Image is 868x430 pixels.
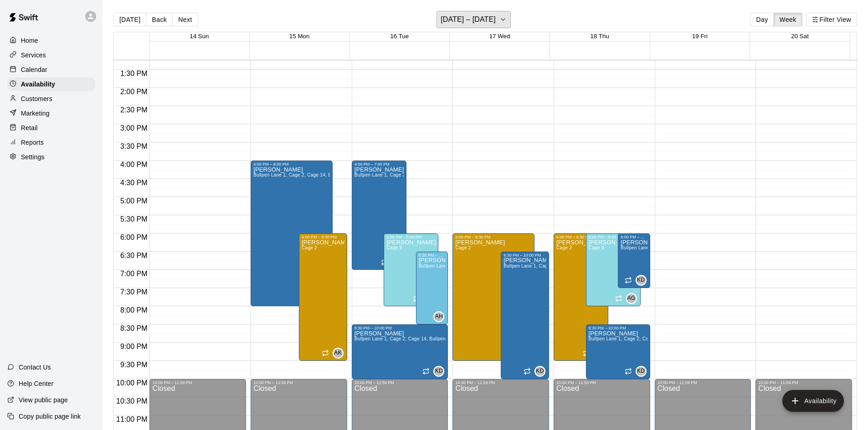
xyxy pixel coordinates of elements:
div: Keith Daly [636,366,647,377]
span: 8:00 PM [118,306,150,314]
button: 16 Tue [390,33,409,40]
div: Settings [7,150,95,164]
div: Austin Hinkle [433,311,444,322]
p: Marketing [21,109,50,118]
div: 6:00 PM – 7:30 PM [621,235,647,239]
span: 9:00 PM [118,343,150,350]
button: 19 Fri [692,33,708,40]
div: 4:00 PM – 8:00 PM [253,162,330,167]
p: Help Center [19,379,53,388]
span: AG [627,294,635,303]
span: 10:30 PM [114,397,149,405]
div: 10:00 PM – 11:59 PM [758,380,849,385]
span: AK [334,349,342,358]
span: Cage 9 [589,245,604,250]
span: 5:30 PM [118,215,150,223]
div: 10:00 PM – 11:59 PM [556,380,647,385]
span: KD [637,367,645,376]
div: 6:00 PM – 8:00 PM [589,235,638,239]
span: Cage 2 [556,245,572,250]
p: Retail [21,123,38,132]
button: Day [750,13,774,26]
div: 4:00 PM – 7:00 PM [354,162,404,167]
p: Availability [21,80,55,89]
button: add [782,390,844,412]
div: 6:30 PM – 10:00 PM: Available [501,252,549,379]
p: Contact Us [19,363,51,372]
span: 8:30 PM [118,324,150,332]
div: Keith Daly [534,366,545,377]
span: Recurring availability [413,295,420,302]
span: Recurring availability [625,368,632,375]
div: Retail [7,121,95,135]
div: 6:30 PM – 8:30 PM: Available [416,252,448,324]
div: 6:00 PM – 8:00 PM [386,235,436,239]
a: Home [7,34,95,47]
span: 2:30 PM [118,106,150,114]
div: 6:30 PM – 10:00 PM [503,253,546,258]
p: Home [21,36,38,45]
span: KD [637,276,645,285]
a: Services [7,48,95,62]
span: 7:30 PM [118,288,150,296]
span: 4:30 PM [118,179,150,187]
p: View public page [19,395,68,405]
span: Recurring availability [524,368,531,375]
div: Keith Daly [636,275,647,286]
a: Reports [7,136,95,149]
span: 6:30 PM [118,252,150,259]
div: 6:00 PM – 9:30 PM: Available [299,233,347,361]
span: Cage 2 [455,245,471,250]
div: 10:00 PM – 11:59 PM [657,380,749,385]
button: 20 Sat [791,33,809,40]
span: Recurring availability [583,349,590,357]
p: Copy public page link [19,412,81,421]
span: 4:00 PM [118,161,150,168]
span: 17 Wed [489,33,510,40]
a: Marketing [7,106,95,120]
span: Recurring availability [615,295,622,302]
span: 9:30 PM [118,361,150,369]
div: 8:30 PM – 10:00 PM: Available [586,324,650,379]
span: 6:00 PM [118,233,150,241]
button: 15 Mon [289,33,309,40]
button: Filter View [806,13,857,26]
div: 6:00 PM – 9:30 PM [302,235,344,239]
div: 8:30 PM – 10:00 PM: Available [352,324,448,379]
button: 14 Sun [190,33,209,40]
button: 18 Thu [591,33,609,40]
span: 7:00 PM [118,270,150,278]
div: Keith Daly [433,366,444,377]
div: 10:00 PM – 11:59 PM [354,380,446,385]
div: 6:30 PM – 8:30 PM [419,253,446,258]
button: [DATE] [113,13,146,26]
span: Recurring availability [625,277,632,284]
span: 10:00 PM [114,379,149,387]
a: Availability [7,77,95,91]
p: Reports [21,138,44,147]
div: 6:00 PM – 9:30 PM [556,235,606,239]
div: 8:30 PM – 10:00 PM [354,326,446,330]
div: Ashley Gardner [626,293,637,304]
span: 11:00 PM [114,415,149,423]
p: Services [21,51,46,60]
span: 1:30 PM [118,70,150,77]
div: 6:00 PM – 7:30 PM: Available [618,233,650,288]
button: Back [146,13,173,26]
span: Cage 9 [386,245,402,250]
div: 4:00 PM – 8:00 PM: Available [251,161,333,306]
div: 6:00 PM – 9:30 PM [455,235,532,239]
button: Next [172,13,198,26]
div: Calendar [7,63,95,76]
div: Customers [7,92,95,106]
span: Bullpen Lane 1, Cage 2, Cage 14, Bullpen Lane 2, Cage 3, Cage 4, Cage 5, Cage 9, Cage 11, Cage 12... [354,172,694,177]
span: 3:00 PM [118,124,150,132]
